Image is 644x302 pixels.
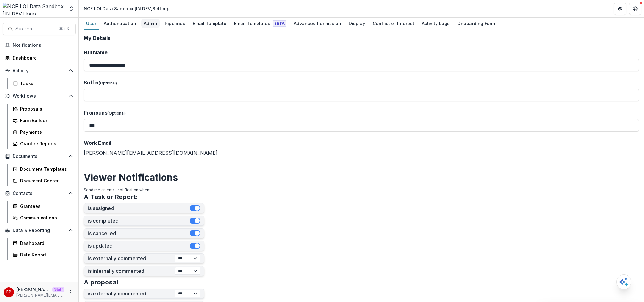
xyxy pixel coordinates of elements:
a: Communications [10,213,76,223]
button: Open entity switcher [67,3,76,15]
span: Documents [13,154,66,159]
a: Data Report [10,250,76,260]
button: Open Contacts [3,188,76,198]
label: is assigned [88,205,190,211]
button: Search... [3,23,76,35]
div: Grantee Reports [20,140,71,147]
a: Email Templates Beta [231,18,289,30]
div: Proposals [20,105,71,112]
div: ⌘ + K [58,25,70,32]
span: Contacts [13,191,66,196]
a: Advanced Permission [291,18,344,30]
div: Onboarding Form [455,19,497,28]
a: Form Builder [10,115,76,126]
div: Payments [20,129,71,135]
button: Open Data & Reporting [3,225,76,235]
div: Ruthwick Pathireddy [6,290,11,294]
label: is cancelled [88,230,190,236]
a: User [84,18,99,30]
a: Payments [10,127,76,137]
div: Email Template [190,19,229,28]
div: Display [346,19,368,28]
span: Search... [15,26,55,32]
div: Document Templates [20,166,71,172]
span: Send me an email notification when: [84,187,150,192]
span: (Optional) [99,81,117,85]
a: Dashboard [10,238,76,248]
nav: breadcrumb [81,4,173,13]
div: Activity Logs [419,19,452,28]
img: NCF LOI Data Sandbox [IN DEV] logo [3,3,64,15]
h2: Viewer Notifications [84,172,639,183]
button: Partners [614,3,626,15]
span: Full Name [84,49,108,56]
div: Admin [141,19,160,28]
div: Document Center [20,177,71,184]
button: Open Activity [3,66,76,76]
div: Form Builder [20,117,71,124]
div: Advanced Permission [291,19,344,28]
p: Staff [52,287,64,292]
span: Notifications [13,43,73,48]
div: Pipelines [162,19,188,28]
div: Tasks [20,80,71,87]
a: Document Templates [10,164,76,174]
span: Pronouns [84,110,108,116]
div: User [84,19,99,28]
button: Notifications [3,40,76,50]
a: Authentication [101,18,139,30]
a: Dashboard [3,53,76,63]
label: is completed [88,218,190,224]
div: Email Templates [231,19,289,28]
div: [PERSON_NAME][EMAIL_ADDRESS][DOMAIN_NAME] [84,139,639,157]
div: Conflict of Interest [370,19,417,28]
a: Tasks [10,78,76,89]
div: Communications [20,214,71,221]
a: Conflict of Interest [370,18,417,30]
a: Proposals [10,104,76,114]
div: NCF LOI Data Sandbox [IN DEV] Settings [84,5,171,12]
span: Suffix [84,79,99,86]
button: More [67,289,75,296]
p: [PERSON_NAME][EMAIL_ADDRESS][DOMAIN_NAME] [16,293,64,298]
label: is externally commented [88,256,175,262]
span: Work Email [84,140,111,146]
div: Grantees [20,203,71,209]
a: Admin [141,18,160,30]
span: Data & Reporting [13,228,66,233]
span: Activity [13,68,66,73]
label: is updated [88,243,190,249]
div: Data Report [20,251,71,258]
div: Dashboard [20,240,71,246]
span: (Optional) [108,111,126,116]
a: Activity Logs [419,18,452,30]
h3: A proposal: [84,278,120,286]
label: is externally commented [88,291,175,297]
a: Document Center [10,175,76,186]
label: is internally commented [88,268,175,274]
p: [PERSON_NAME] [16,286,50,293]
button: Get Help [629,3,641,15]
div: Authentication [101,19,139,28]
a: Grantees [10,201,76,211]
h3: A Task or Report: [84,193,138,201]
a: Grantee Reports [10,138,76,149]
span: Beta [273,20,286,27]
button: Open Workflows [3,91,76,101]
button: Open Documents [3,151,76,161]
a: Display [346,18,368,30]
span: Workflows [13,94,66,99]
a: Email Template [190,18,229,30]
a: Pipelines [162,18,188,30]
button: Open AI Assistant [616,274,631,289]
h2: My Details [84,35,639,41]
div: Dashboard [13,55,71,61]
a: Onboarding Form [455,18,497,30]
